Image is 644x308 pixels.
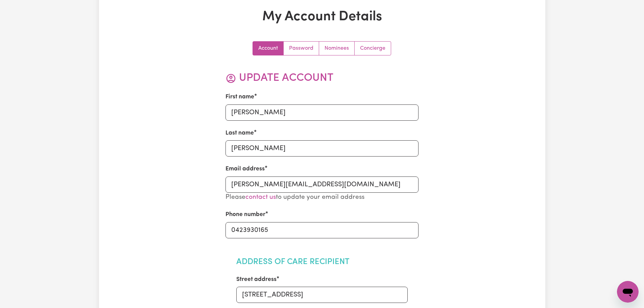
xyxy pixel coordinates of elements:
input: e.g. 24/29, Victoria St. [236,287,408,303]
input: e.g. Beth [225,104,419,121]
a: Update your account [253,42,284,55]
p: Please to update your email address [225,193,419,203]
input: e.g. Childs [225,140,419,157]
a: Update your password [284,42,319,55]
h2: Update Account [225,72,419,85]
a: Update your nominees [319,42,355,55]
label: First name [225,93,254,101]
label: Street address [236,275,277,284]
label: Last name [225,129,254,138]
input: e.g. beth.childs@gmail.com [225,176,419,193]
iframe: Button to launch messaging window [617,281,639,303]
input: e.g. 0410 123 456 [225,222,419,238]
a: contact us [245,194,276,200]
h1: My Account Details [177,9,467,25]
label: Phone number [225,210,265,219]
a: Update account manager [355,42,391,55]
label: Email address [225,165,265,173]
h2: Address of Care Recipient [236,257,408,267]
